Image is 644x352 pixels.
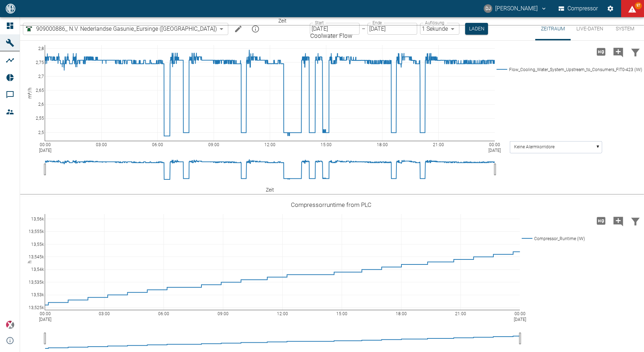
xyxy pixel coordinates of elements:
span: Hohe Auflösung [592,48,610,55]
button: Einstellungen [604,2,617,15]
span: 97 [635,2,642,9]
button: Daten filtern [627,43,644,61]
label: Auflösung [425,20,444,26]
button: mission info [248,22,263,36]
div: DJ [484,4,492,13]
button: Compressor [557,2,600,15]
input: DD.MM.YYYY [310,23,360,35]
text: Keine Alarmkorridore [514,144,555,149]
label: Ende [372,20,382,26]
input: DD.MM.YYYY [367,23,417,35]
img: Xplore Logo [6,321,14,329]
p: – [362,25,365,33]
button: Laden [465,23,488,35]
button: david.jasper@nea-x.de [483,2,548,15]
button: System [609,17,641,40]
div: 1 Sekunde [420,23,459,35]
button: Machine bearbeiten [231,22,245,36]
button: Live-Daten [571,17,609,40]
button: Kommentar hinzufügen [610,43,627,61]
a: 909000886_ N.V. Nederlandse Gasunie_Eursinge ([GEOGRAPHIC_DATA]) [25,25,217,33]
button: Kommentar hinzufügen [610,212,627,230]
label: Start [315,20,324,26]
span: Hohe Auflösung [592,217,610,224]
span: 909000886_ N.V. Nederlandse Gasunie_Eursinge ([GEOGRAPHIC_DATA]) [36,25,217,33]
button: Zeitraum [535,17,571,40]
img: logo [5,4,16,13]
button: Daten filtern [627,212,644,230]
